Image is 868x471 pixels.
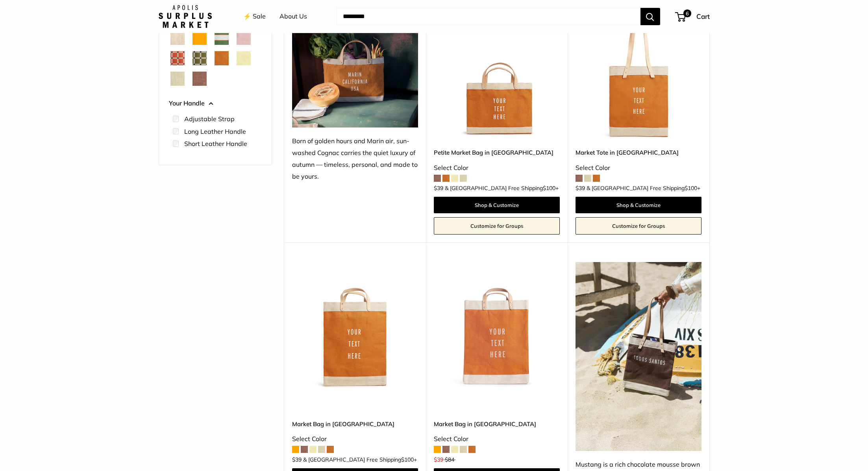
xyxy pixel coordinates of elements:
a: Market Bag in [GEOGRAPHIC_DATA] [434,419,560,429]
button: Blush [237,31,251,45]
div: Born of golden hours and Marin air, sun-washed Cognac carries the quiet luxury of autumn — timele... [292,135,418,183]
img: description_Make it yours with custom, printed text. [434,262,560,388]
img: Market Tote in Cognac [576,14,701,140]
button: Orange [192,31,207,45]
div: Select Color [434,162,560,174]
a: Customize for Groups [576,217,701,235]
div: Select Color [292,433,418,445]
span: $39 [434,456,443,463]
button: Cognac [215,51,229,65]
a: Shop & Customize [576,197,701,213]
span: $39 [292,456,302,463]
span: & [GEOGRAPHIC_DATA] Free Shipping + [303,457,417,462]
span: $100 [543,185,555,192]
label: Long Leather Handle [184,127,246,136]
span: 6 [683,9,691,17]
button: Your Handle [169,98,262,109]
span: & [GEOGRAPHIC_DATA] Free Shipping + [445,185,559,191]
button: Chenille Window Brick [170,51,185,65]
a: About Us [279,11,307,22]
span: Cart [696,12,710,20]
span: $84 [445,456,454,463]
button: Mint Sorbet [170,72,185,86]
a: Market Bag in [GEOGRAPHIC_DATA] [292,419,418,429]
img: Born of golden hours and Marin air, sun-washed Cognac carries the quiet luxury of autumn — timele... [292,14,418,127]
button: Daisy [237,51,251,65]
div: Select Color [576,162,701,174]
img: Petite Market Bag in Cognac [434,14,560,140]
button: Chenille Window Sage [192,51,207,65]
a: Market Tote in CognacMarket Tote in Cognac [576,14,701,140]
span: $39 [576,185,585,192]
a: Petite Market Bag in [GEOGRAPHIC_DATA] [434,148,560,157]
a: Shop & Customize [434,197,560,213]
label: Short Leather Handle [184,139,247,148]
button: Mustang [192,72,207,86]
a: 6 Cart [676,10,710,23]
input: Search... [337,8,640,25]
span: & [GEOGRAPHIC_DATA] Free Shipping + [587,185,700,191]
div: Select Color [434,433,560,445]
a: Petite Market Bag in CognacPetite Market Bag in Cognac [434,14,560,140]
a: Market Bag in CognacMarket Bag in Cognac [292,262,418,388]
span: $100 [401,456,414,463]
button: Search [640,8,660,25]
img: Mustang is a rich chocolate mousse brown — a touch of earthy ease, bring along during slow mornin... [576,262,701,451]
img: Market Bag in Cognac [292,262,418,388]
label: Adjustable Strap [184,114,235,124]
img: Apolis: Surplus Market [159,5,212,28]
button: Natural [170,31,185,45]
button: Court Green [215,31,229,45]
span: $100 [685,185,697,192]
a: ⚡️ Sale [243,11,266,22]
span: $39 [434,185,443,192]
a: Market Tote in [GEOGRAPHIC_DATA] [576,148,701,157]
a: description_Make it yours with custom, printed text.Market Bag in Citrus [434,262,560,388]
a: Customize for Groups [434,217,560,235]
